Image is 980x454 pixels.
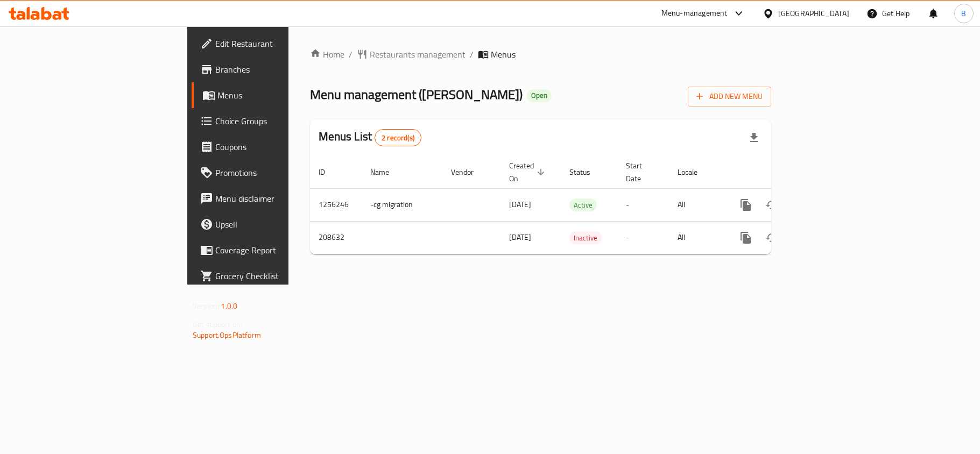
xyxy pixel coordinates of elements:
[470,48,474,61] li: /
[310,82,523,107] span: Menu management ( [PERSON_NAME] )
[375,129,421,146] div: Total records count
[527,89,552,102] div: Open
[192,186,351,211] a: Menu disclaimer
[451,166,488,179] span: Vendor
[569,198,597,211] div: Active
[617,188,669,221] td: -
[678,166,711,179] span: Locale
[215,115,342,127] span: Choice Groups
[688,87,771,107] button: Add New Menu
[215,269,342,282] span: Grocery Checklist
[310,156,845,254] table: enhanced table
[733,225,759,251] button: more
[617,221,669,254] td: -
[192,134,351,160] a: Coupons
[362,188,442,221] td: -cg migration
[759,192,785,218] button: Change Status
[569,231,602,244] div: Inactive
[310,48,771,61] nav: breadcrumb
[221,299,237,313] span: 1.0.0
[215,37,342,50] span: Edit Restaurant
[778,8,849,19] div: [GEOGRAPHIC_DATA]
[357,48,466,61] a: Restaurants management
[215,63,342,76] span: Branches
[669,188,724,221] td: All
[193,328,261,342] a: Support.OpsPlatform
[319,129,421,146] h2: Menus List
[215,244,342,257] span: Coverage Report
[669,221,724,254] td: All
[193,299,219,313] span: Version:
[733,192,759,218] button: more
[215,218,342,231] span: Upsell
[626,159,656,185] span: Start Date
[741,125,767,151] div: Export file
[569,166,604,179] span: Status
[509,159,548,185] span: Created On
[569,199,597,211] span: Active
[193,317,242,331] span: Get support on:
[192,82,351,108] a: Menus
[192,56,351,82] a: Branches
[370,166,403,179] span: Name
[375,133,421,143] span: 2 record(s)
[319,166,339,179] span: ID
[759,225,785,251] button: Change Status
[370,48,466,61] span: Restaurants management
[696,90,763,103] span: Add New Menu
[961,8,966,19] span: B
[569,232,602,244] span: Inactive
[217,89,342,102] span: Menus
[509,197,531,211] span: [DATE]
[192,108,351,134] a: Choice Groups
[491,48,516,61] span: Menus
[509,230,531,244] span: [DATE]
[192,211,351,237] a: Upsell
[215,192,342,205] span: Menu disclaimer
[661,7,728,20] div: Menu-management
[527,91,552,100] span: Open
[215,140,342,153] span: Coupons
[724,156,845,189] th: Actions
[215,166,342,179] span: Promotions
[192,263,351,289] a: Grocery Checklist
[192,237,351,263] a: Coverage Report
[192,31,351,56] a: Edit Restaurant
[192,160,351,186] a: Promotions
